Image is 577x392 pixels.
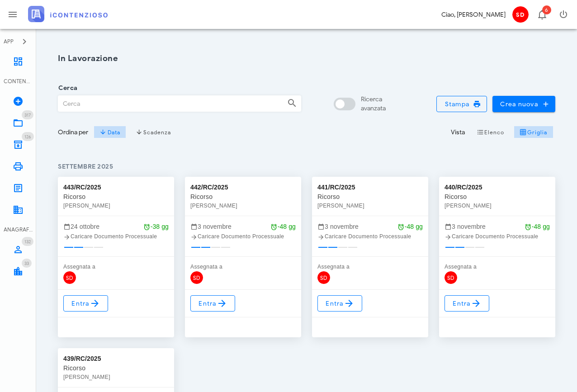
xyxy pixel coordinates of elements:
span: Entra [198,298,227,309]
span: Crea nuova [500,100,548,108]
div: [PERSON_NAME] [317,201,423,210]
div: Ricorso [317,192,423,201]
div: Ricorso [63,364,169,373]
h4: settembre 2025 [58,162,555,171]
span: 33 [24,260,29,266]
div: -48 gg [397,222,423,231]
div: Assegnata a [63,262,169,271]
span: Scadenza [136,128,171,136]
div: Assegnata a [445,262,550,271]
div: Vista [451,128,465,137]
div: [PERSON_NAME] [63,373,169,382]
span: SD [63,271,76,284]
div: 443/RC/2025 [63,182,101,192]
span: SD [317,271,330,284]
span: Elenco [477,128,505,136]
div: 439/RC/2025 [63,354,101,364]
div: [PERSON_NAME] [63,201,169,210]
span: SD [190,271,203,284]
div: [PERSON_NAME] [445,201,550,210]
div: Ricerca avanzata [361,95,386,113]
div: -48 gg [270,222,296,231]
div: Ricorso [445,192,550,201]
div: 3 novembre [190,222,296,231]
span: Distintivo [22,259,32,268]
div: -38 gg [143,222,169,231]
button: Elenco [470,126,510,138]
button: Distintivo [531,4,553,25]
span: 317 [24,112,31,118]
a: Entra [190,295,235,312]
span: 132 [24,239,31,245]
div: ANAGRAFICA [4,226,33,234]
div: Caricare Documento Processuale [317,232,423,241]
span: Entra [325,298,355,309]
a: Entra [317,295,362,312]
span: Distintivo [22,237,33,246]
button: Data [94,126,126,138]
div: Assegnata a [317,262,423,271]
span: Distintivo [22,110,33,119]
a: Entra [445,295,489,312]
div: CONTENZIOSO [4,77,33,85]
button: Griglia [514,126,553,138]
div: Ordina per [58,128,88,137]
div: Caricare Documento Processuale [63,232,169,241]
input: Cerca [58,96,280,111]
div: Assegnata a [190,262,296,271]
div: Caricare Documento Processuale [445,232,550,241]
div: 441/RC/2025 [317,182,355,192]
div: Caricare Documento Processuale [190,232,296,241]
div: Ricorso [190,192,296,201]
span: Data [99,128,120,136]
a: Entra [63,295,108,312]
button: Stampa [436,96,487,112]
button: Crea nuova [492,96,555,112]
span: Distintivo [542,5,551,14]
h1: In Lavorazione [58,52,555,65]
span: Griglia [520,128,548,136]
div: -48 gg [525,222,550,231]
span: Distintivo [22,132,34,141]
div: 24 ottobre [63,222,169,231]
div: 3 novembre [317,222,423,231]
span: Entra [71,298,100,309]
div: 440/RC/2025 [445,182,482,192]
button: SD [509,4,531,25]
div: Ciao, [PERSON_NAME] [441,10,506,19]
span: 126 [24,134,31,140]
div: [PERSON_NAME] [190,201,296,210]
img: logo-text-2x.png [28,6,108,22]
button: Scadenza [130,126,177,138]
div: 442/RC/2025 [190,182,228,192]
span: Stampa [444,100,479,108]
span: SD [512,6,529,23]
label: Cerca [56,84,77,93]
div: Ricorso [63,192,169,201]
span: Entra [452,298,482,309]
div: 3 novembre [445,222,550,231]
span: SD [445,271,457,284]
